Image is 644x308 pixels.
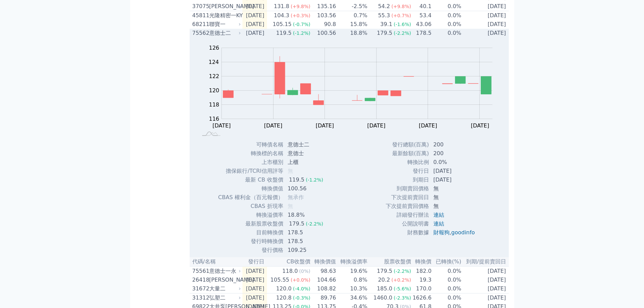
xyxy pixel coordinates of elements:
[288,176,306,184] div: 119.5
[242,284,267,293] td: [DATE]
[306,177,323,183] span: (-1.2%)
[293,286,310,291] span: (-4.0%)
[242,257,267,266] th: 發行日
[432,11,461,20] td: 0.0%
[218,184,283,193] td: 轉換價值
[218,167,283,175] td: 擔保銀行/TCRI信用評等
[385,202,429,211] td: 下次提前賣回價格
[385,228,429,237] td: 財務數據
[336,2,368,11] td: -2.5%
[242,2,267,11] td: [DATE]
[376,285,394,293] div: 185.0
[275,294,293,302] div: 120.8
[451,229,475,236] a: goodinfo
[385,193,429,202] td: 下次提前賣回日
[192,11,208,20] div: 45811
[311,257,336,266] th: 轉換價值
[336,11,368,20] td: 0.7%
[242,276,267,284] td: [DATE]
[209,73,219,79] tspan: 122
[299,268,310,274] span: (0%)
[311,266,336,276] td: 98.63
[242,29,267,38] td: [DATE]
[284,149,329,158] td: 意德士
[411,11,432,20] td: 53.4
[462,257,509,266] th: 到期/提前賣回日
[471,122,489,129] tspan: [DATE]
[281,267,299,275] div: 118.0
[429,202,480,211] td: 無
[293,30,310,36] span: (-1.2%)
[284,158,329,167] td: 上櫃
[385,167,429,175] td: 發行日
[393,286,411,291] span: (-5.6%)
[432,276,461,284] td: 0.0%
[311,11,336,20] td: 103.56
[336,293,368,303] td: 34.6%
[293,22,310,27] span: (-0.7%)
[411,293,432,303] td: 1626.6
[192,276,208,284] div: 26418
[429,193,480,202] td: 無
[385,149,429,158] td: 最新餘額(百萬)
[419,122,437,129] tspan: [DATE]
[433,212,444,218] a: 連結
[433,220,444,227] a: 連結
[284,184,329,193] td: 100.56
[209,2,240,10] div: [PERSON_NAME]
[462,293,509,303] td: [DATE]
[311,276,336,284] td: 104.66
[462,29,509,38] td: [DATE]
[429,167,480,175] td: [DATE]
[411,20,432,29] td: 43.06
[393,30,411,36] span: (-2.2%)
[209,87,219,94] tspan: 120
[462,2,509,11] td: [DATE]
[218,246,283,255] td: 發行價格
[218,219,283,228] td: 最新股票收盤價
[288,168,293,174] span: 無
[336,20,368,29] td: 15.8%
[218,202,283,211] td: CBAS 折現率
[223,56,491,105] g: Series
[462,276,509,284] td: [DATE]
[432,284,461,293] td: 0.0%
[377,11,391,20] div: 55.3
[306,221,323,227] span: (-2.2%)
[288,194,304,200] span: 無承作
[209,45,219,51] tspan: 126
[411,276,432,284] td: 19.3
[385,158,429,167] td: 轉換比例
[336,257,368,266] th: 轉換溢價率
[391,4,411,9] span: (+9.8%)
[284,237,329,246] td: 178.5
[209,116,219,122] tspan: 116
[288,203,293,209] span: 無
[462,20,509,29] td: [DATE]
[209,20,240,28] div: 聯寶一
[192,2,208,10] div: 37075
[264,122,282,129] tspan: [DATE]
[429,158,480,167] td: 0.0%
[432,20,461,29] td: 0.0%
[192,20,208,28] div: 68211
[385,140,429,149] td: 發行總額(百萬)
[368,257,411,266] th: 股票收盤價
[429,149,480,158] td: 200
[291,4,310,9] span: (+9.8%)
[218,237,283,246] td: 發行時轉換價
[367,122,385,129] tspan: [DATE]
[192,29,208,37] div: 75562
[209,267,240,275] div: 意德士一永
[218,228,283,237] td: 目前轉換價
[376,267,394,275] div: 179.5
[462,284,509,293] td: [DATE]
[311,29,336,38] td: 100.56
[209,29,240,37] div: 意德士二
[218,140,283,149] td: 可轉債名稱
[411,2,432,11] td: 40.1
[213,122,231,129] tspan: [DATE]
[209,101,219,108] tspan: 118
[411,29,432,38] td: 178.5
[391,277,411,283] span: (+0.2%)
